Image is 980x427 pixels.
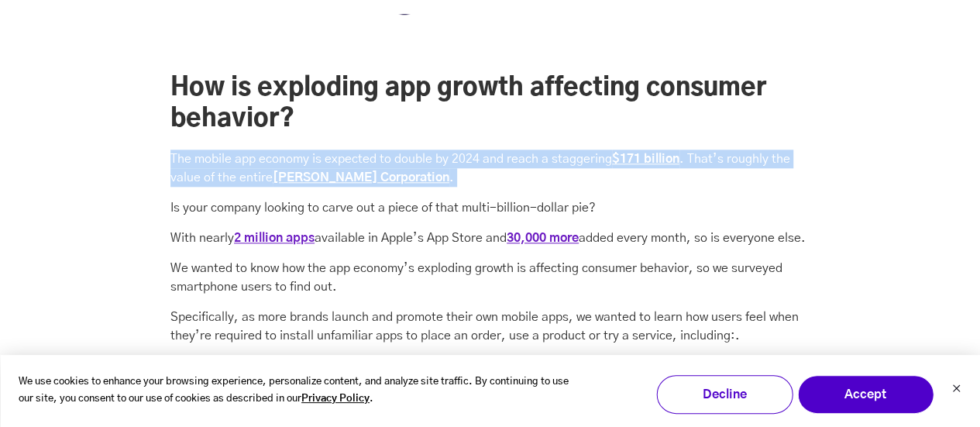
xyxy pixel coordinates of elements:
a: [PERSON_NAME] Corporation [273,171,449,184]
button: Decline [656,375,793,414]
p: The mobile app economy is expected to double by 2024 and reach a staggering . That’s roughly the ... [170,150,810,187]
p: We wanted to know how the app economy’s exploding growth is affecting consumer behavior, so we su... [170,259,810,296]
button: Accept [797,375,934,414]
p: We use cookies to enhance your browsing experience, personalize content, and analyze site traffic... [19,374,569,409]
a: 30,000 more [507,232,579,244]
h2: How is exploding app growth affecting consumer behavior? [170,72,810,134]
p: Specifically, as more brands launch and promote their own mobile apps, we wanted to learn how use... [170,308,810,345]
a: 2 million apps [234,232,315,244]
a: Privacy Policy [301,391,370,408]
a: $171 billion [612,153,679,165]
p: Is your company looking to carve out a piece of that multi-billion-dollar pie? [170,198,810,217]
p: With nearly available in Apple’s App Store and added every month, so is everyone else. [170,229,810,247]
button: Dismiss cookie banner [951,382,961,398]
